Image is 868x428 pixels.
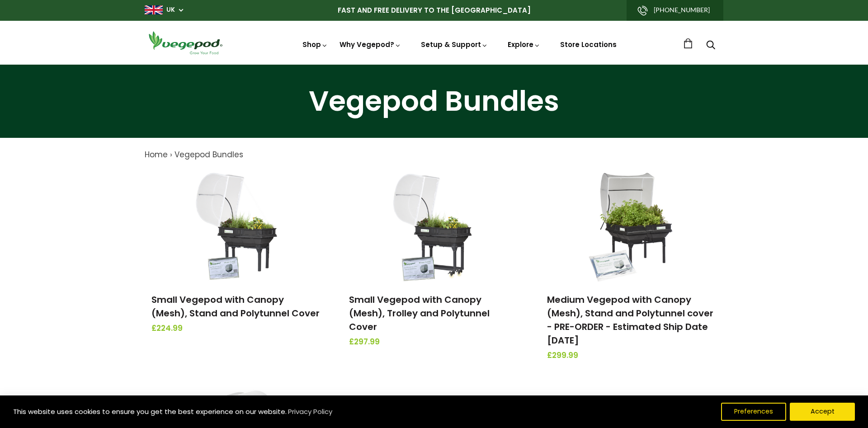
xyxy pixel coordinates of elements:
img: Small Vegepod with Canopy (Mesh), Trolley and Polytunnel Cover [387,170,481,283]
nav: breadcrumbs [145,149,723,161]
a: Privacy Policy (opens in a new tab) [287,404,334,420]
a: Explore [508,40,540,49]
a: Vegepod Bundles [175,149,243,160]
img: Medium Vegepod with Canopy (Mesh), Stand and Polytunnel cover - PRE-ORDER - Estimated Ship Date A... [584,170,679,283]
span: This website uses cookies to ensure you get the best experience on our website. [13,407,287,416]
a: Store Locations [560,40,617,49]
span: £299.99 [547,350,717,362]
img: Vegepod [145,30,226,56]
a: Small Vegepod with Canopy (Mesh), Trolley and Polytunnel Cover [349,293,490,333]
a: Medium Vegepod with Canopy (Mesh), Stand and Polytunnel cover - PRE-ORDER - Estimated Ship Date [... [547,293,713,347]
a: Shop [302,40,328,49]
a: Small Vegepod with Canopy (Mesh), Stand and Polytunnel Cover [151,293,320,320]
span: £224.99 [151,323,321,334]
a: Setup & Support [421,40,488,49]
button: Accept [790,403,855,421]
span: › [170,149,172,160]
a: Home [145,149,168,160]
img: gb_large.png [145,5,163,14]
a: UK [166,5,175,14]
a: Why Vegepod? [340,40,401,49]
span: £297.99 [349,336,519,348]
img: Small Vegepod with Canopy (Mesh), Stand and Polytunnel Cover [189,170,284,283]
a: Search [706,41,715,51]
button: Preferences [721,403,786,421]
h1: Vegepod Bundles [11,87,857,115]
